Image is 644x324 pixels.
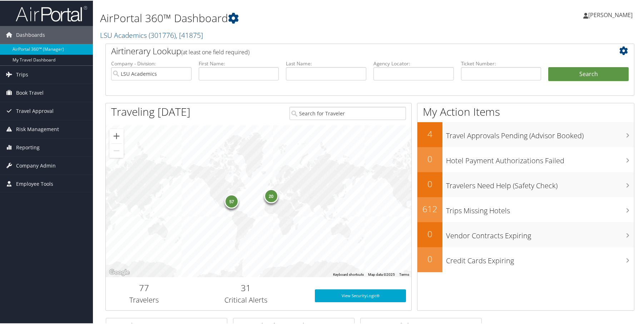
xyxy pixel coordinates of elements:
input: Search for Traveler [289,106,406,119]
span: Book Travel [16,83,44,101]
a: 0Credit Cards Expiring [417,246,634,271]
h2: 0 [417,177,442,189]
label: First Name: [199,59,279,66]
h2: 77 [111,281,177,293]
h3: Hotel Payment Authorizations Failed [446,151,634,165]
h2: Airtinerary Lookup [111,44,585,56]
a: 4Travel Approvals Pending (Advisor Booked) [417,121,634,146]
span: Company Admin [16,156,56,174]
h2: 4 [417,127,442,139]
img: airportal-logo.png [16,5,87,21]
h1: My Action Items [417,104,634,119]
label: Company - Division: [111,59,192,66]
span: Trips [16,65,28,83]
a: [PERSON_NAME] [583,4,640,25]
h3: Vendor Contracts Expiring [446,226,634,240]
a: LSU Academics [100,30,203,39]
a: Open this area in Google Maps (opens a new window) [108,267,131,276]
h1: AirPortal 360™ Dashboard [100,10,460,25]
span: Reporting [16,138,40,156]
button: Zoom in [109,128,124,143]
div: 57 [224,193,239,208]
h2: 31 [188,281,304,293]
span: Employee Tools [16,174,53,192]
a: 0Travelers Need Help (Safety Check) [417,171,634,196]
button: Keyboard shortcuts [333,271,364,276]
h3: Travelers Need Help (Safety Check) [446,176,634,190]
span: Risk Management [16,120,59,138]
h3: Travelers [111,294,177,304]
h2: 0 [417,227,442,239]
h1: Traveling [DATE] [111,104,190,119]
h3: Credit Cards Expiring [446,251,634,265]
div: 20 [264,188,278,203]
span: , [ 41875 ] [176,30,203,39]
a: 612Trips Missing Hotels [417,196,634,221]
h2: 0 [417,152,442,164]
span: Dashboards [16,25,45,43]
h3: Travel Approvals Pending (Advisor Booked) [446,126,634,140]
a: 0Vendor Contracts Expiring [417,221,634,246]
a: 0Hotel Payment Authorizations Failed [417,146,634,171]
a: View SecurityLogic® [315,289,406,301]
h2: 612 [417,202,442,214]
h2: 0 [417,252,442,264]
span: Map data ©2025 [368,272,395,276]
span: [PERSON_NAME] [588,10,633,18]
a: Terms (opens in new tab) [399,272,409,276]
button: Search [548,66,629,81]
label: Ticket Number: [461,59,541,66]
h3: Critical Alerts [188,294,304,304]
img: Google [108,267,131,276]
span: (at least one field required) [181,48,249,55]
span: Travel Approval [16,101,54,119]
button: Zoom out [109,143,124,157]
label: Agency Locator: [373,59,454,66]
h3: Trips Missing Hotels [446,201,634,215]
span: ( 301776 ) [149,30,176,39]
label: Last Name: [286,59,366,66]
